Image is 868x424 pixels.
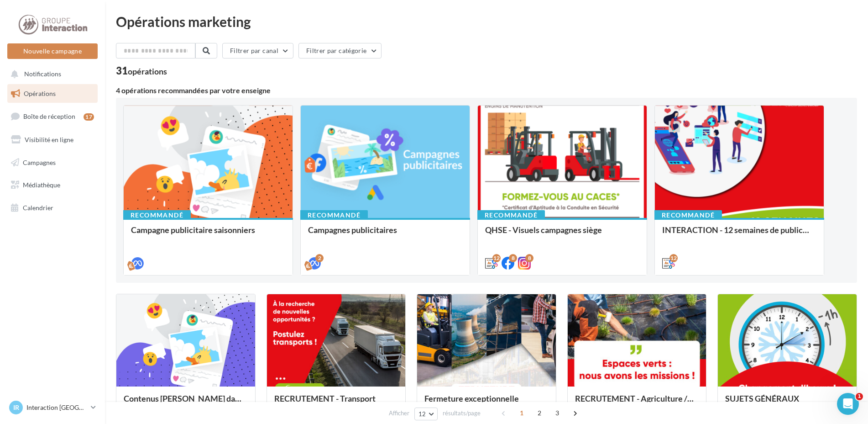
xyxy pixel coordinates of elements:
[116,66,167,76] div: 31
[24,90,56,97] span: Opérations
[5,153,99,172] a: Campagnes
[485,225,639,244] div: QHSE - Visuels campagnes siège
[131,225,285,244] div: Campagne publicitaire saisonniers
[575,394,699,412] div: RECRUTEMENT - Agriculture / Espaces verts
[26,403,87,412] p: Interaction [GEOGRAPHIC_DATA]
[492,254,501,262] div: 12
[123,210,191,220] div: Recommandé
[389,409,409,418] span: Afficher
[5,106,99,126] a: Boîte de réception17
[418,410,426,418] span: 12
[84,113,94,121] div: 17
[315,254,324,262] div: 2
[308,225,462,244] div: Campagnes publicitaires
[856,393,863,400] span: 1
[128,67,167,75] div: opérations
[25,136,73,143] span: Visibilité en ligne
[725,394,849,412] div: SUJETS GÉNÉRAUX
[23,112,75,120] span: Boîte de réception
[550,406,565,420] span: 3
[5,198,99,217] a: Calendrier
[116,87,857,94] div: 4 opérations recommandées par votre enseigne
[509,254,517,262] div: 8
[24,70,61,78] span: Notifications
[300,210,368,220] div: Recommandé
[124,394,248,412] div: Contenus [PERSON_NAME] dans un esprit estival
[5,84,99,103] a: Opérations
[116,15,857,28] div: Opérations marketing
[532,406,547,420] span: 2
[23,158,56,166] span: Campagnes
[424,394,549,412] div: Fermeture exceptionnelle
[837,393,859,415] iframe: Intercom live chat
[662,225,816,244] div: INTERACTION - 12 semaines de publication
[669,254,678,262] div: 12
[7,43,98,59] button: Nouvelle campagne
[298,43,382,58] button: Filtrer par catégorie
[5,175,99,195] a: Médiathèque
[7,399,98,416] a: IR Interaction [GEOGRAPHIC_DATA]
[13,403,19,412] span: IR
[414,408,438,420] button: 12
[274,394,398,412] div: RECRUTEMENT - Transport
[23,204,53,212] span: Calendrier
[443,409,481,418] span: résultats/page
[5,130,99,149] a: Visibilité en ligne
[222,43,293,58] button: Filtrer par canal
[514,406,529,420] span: 1
[654,210,722,220] div: Recommandé
[477,210,545,220] div: Recommandé
[23,181,60,189] span: Médiathèque
[525,254,533,262] div: 8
